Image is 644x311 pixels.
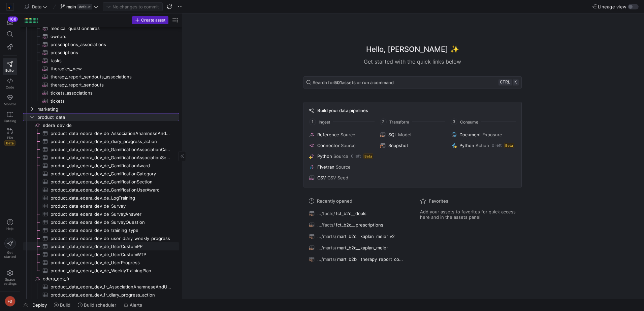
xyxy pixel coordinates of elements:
[130,302,142,308] span: Alerts
[23,170,179,178] a: product_data_edera_dev_de_GamificationCategory​​​​​​​​​
[388,143,408,148] span: Snapshot
[23,226,179,234] a: product_data_edera_dev_de_training_type​​​​​​​​​
[8,16,18,22] div: 168
[308,255,407,264] button: .../marts/mart_b2b__therapy_report_cohorts
[303,76,522,89] button: Search for501assets or run a commandctrlk
[3,126,17,148] a: PRsBeta
[7,3,13,10] img: https://storage.googleapis.com/y42-prod-data-exchange/images/RPxujLVyfKs3dYbCaMXym8FJVsr3YB0cxJXX...
[398,132,411,137] span: Model
[23,258,179,267] a: product_data_edera_dev_de_UserProgress​​​​​​​​​
[32,302,47,308] span: Deploy
[43,275,178,283] span: edera_dev_fr​​​​​​​​
[317,211,335,216] span: .../facts/
[23,210,179,218] a: product_data_edera_dev_de_SurveyAnswer​​​​​​​​​
[5,296,15,307] div: FB
[3,216,17,234] button: Help
[51,154,171,162] span: product_data_edera_dev_de_GamificationAssociationSectionAward​​​​​​​​​
[308,243,407,252] button: .../marts/mart_b2c__kaplan_meier
[23,129,179,137] a: product_data_edera_dev_de_AssociationAnamneseAndUserProgram​​​​​​​​​
[23,137,179,145] div: Press SPACE to select this row.
[3,58,17,75] a: Editor
[51,146,171,153] span: product_data_edera_dev_de_GamificationAssociationCategorySection​​​​​​​​​
[317,256,336,262] span: .../marts/
[336,164,351,170] span: Source
[51,89,171,97] span: tickets_associations​​​​​​​​​
[51,259,171,267] span: product_data_edera_dev_de_UserProgress​​​​​​​​​
[4,250,16,258] span: Get started
[333,153,348,159] span: Source
[379,141,446,149] button: Snapshot
[23,186,179,194] div: Press SPACE to select this row.
[23,178,179,186] a: product_data_edera_dev_de_GamificationSection​​​​​​​​​
[598,4,626,9] span: Lineage view
[317,153,332,159] span: Python
[23,24,179,32] a: medical_questionnaires​​​​​​​​​
[23,32,179,40] a: owners​​​​​​​​​
[4,102,16,106] span: Monitor
[4,119,16,123] span: Catalog
[141,18,165,23] span: Create asset
[23,291,179,299] a: product_data_edera_dev_fr_diary_progress_action​​​​​​​​​
[492,143,502,148] span: 0 left
[51,194,171,202] span: product_data_edera_dev_de_LogTraining​​​​​​​​​
[23,129,179,137] div: Press SPACE to select this row.
[3,294,17,308] button: FB
[51,243,171,250] span: product_data_edera_dev_de_UserCustomPP​​​​​​​​​
[51,186,171,194] span: product_data_edera_dev_de_GamificationUserAward​​​​​​​​​
[51,267,171,275] span: product_data_edera_dev_de_WeeklyTrainingPlan​​​​​​​​​
[336,222,383,228] span: fct_b2c__prescriptions
[337,234,395,239] span: mart_b2c__kaplan_meier_v2
[23,242,179,250] a: product_data_edera_dev_de_UserCustomPP​​​​​​​​​
[51,299,73,311] button: Build
[51,25,171,32] span: medical_questionnaires​​​​​​​​​
[317,108,368,113] span: Build your data pipelines
[43,122,178,129] span: edera_dev_de​​​​​​​​
[23,48,179,57] a: prescriptions​​​​​​​​​
[476,143,489,148] span: Action
[450,131,517,139] button: DocumentExposure
[51,41,171,48] span: prescriptions_associations​​​​​​​​​
[23,57,179,65] div: Press SPACE to select this row.
[317,245,336,250] span: .../marts/
[450,141,517,149] button: PythonAction0 leftBeta
[308,209,407,218] button: .../facts/fct_b2c__deals
[132,16,168,24] button: Create asset
[308,131,375,139] button: ReferenceSource
[459,132,481,137] span: Document
[336,211,366,216] span: fct_b2c__deals
[23,283,179,291] div: Press SPACE to select this row.
[75,299,119,311] button: Build scheduler
[77,4,92,9] span: default
[51,130,171,137] span: product_data_edera_dev_de_AssociationAnamneseAndUserProgram​​​​​​​​​
[23,218,179,226] a: product_data_edera_dev_de_SurveyQuestion​​​​​​​​​
[3,235,17,261] button: Getstarted
[51,227,171,234] span: product_data_edera_dev_de_training_type​​​​​​​​​
[23,89,179,97] div: Press SPACE to select this row.
[51,162,171,170] span: product_data_edera_dev_de_GamificationAward​​​​​​​​​
[308,174,375,182] button: CSVCSV Seed
[23,81,179,89] div: Press SPACE to select this row.
[366,44,459,55] h1: Hello, [PERSON_NAME] ✨
[23,105,179,113] div: Press SPACE to select this row.
[84,302,116,308] span: Build scheduler
[308,232,407,241] button: .../marts/mart_b2c__kaplan_meier_v2
[51,138,171,145] span: product_data_edera_dev_de_diary_progress_action​​​​​​​​​
[37,113,178,121] span: product_data
[317,175,326,180] span: CSV
[23,65,179,73] a: therapies_new​​​​​​​​​
[3,75,17,92] a: Code
[51,33,171,40] span: owners​​​​​​​​​
[121,299,145,311] button: Alerts
[308,141,375,149] button: ConnectorSource
[317,164,334,170] span: Fivetran
[51,49,171,57] span: prescriptions​​​​​​​​​
[37,105,178,113] span: marketing
[23,267,179,275] div: Press SPACE to select this row.
[23,258,179,267] div: Press SPACE to select this row.
[498,79,512,85] kbd: ctrl
[341,143,356,148] span: Source
[337,245,388,250] span: mart_b2c__kaplan_meier
[3,267,17,288] a: Spacesettings
[66,4,76,9] span: main
[51,73,171,81] span: therapy_report_sendouts_associations​​​​​​​​​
